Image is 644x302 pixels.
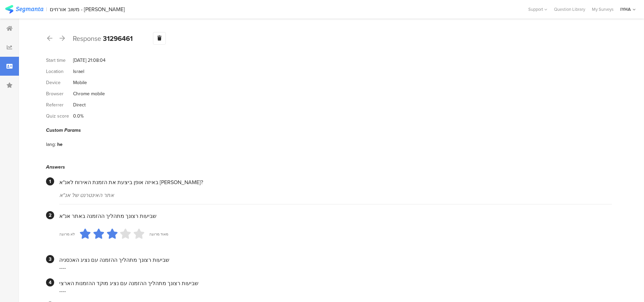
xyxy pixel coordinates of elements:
[46,127,612,134] div: Custom Params
[103,33,133,44] b: 31296461
[59,231,75,237] div: לא מרוצה
[46,278,54,286] div: 4
[46,5,47,13] div: |
[73,90,105,97] div: Chrome mobile
[528,4,547,15] div: Support
[589,6,617,12] a: My Surveys
[46,57,73,64] div: Start time
[59,178,612,186] div: באיזה אופן ביצעת את הזמנת האירוח לאנ"א [PERSON_NAME]?
[50,6,125,12] div: משוב אורחים - [PERSON_NAME]
[59,287,612,295] div: ----
[46,255,54,263] div: 3
[59,191,612,199] div: אתר האינטרנט של אנ"א
[46,177,54,185] div: 1
[149,231,168,237] div: מאוד מרוצה
[46,90,73,97] div: Browser
[46,112,73,120] div: Quiz score
[57,141,63,148] div: he
[73,57,106,64] div: [DATE] 21:08:04
[46,79,73,86] div: Device
[59,264,612,272] div: ----
[73,101,86,108] div: Direct
[73,33,101,44] span: Response
[59,212,612,220] div: שביעות רצונך מתהליך ההזמנה באתר אנ"א
[73,79,87,86] div: Mobile
[73,112,84,120] div: 0.0%
[46,68,73,75] div: Location
[5,5,43,14] img: segmanta logo
[46,141,57,148] div: lang:
[46,163,612,171] div: Answers
[46,211,54,219] div: 2
[620,6,631,12] div: IYHA
[73,68,84,75] div: Israel
[46,101,73,108] div: Referrer
[59,256,612,264] div: שביעות רצונך מתהליך ההזמנה עם נציג האכסניה
[59,279,612,287] div: שביעות רצונך מתהליך ההזמנה עם נציג מוקד ההזמנות הארצי
[551,6,589,12] a: Question Library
